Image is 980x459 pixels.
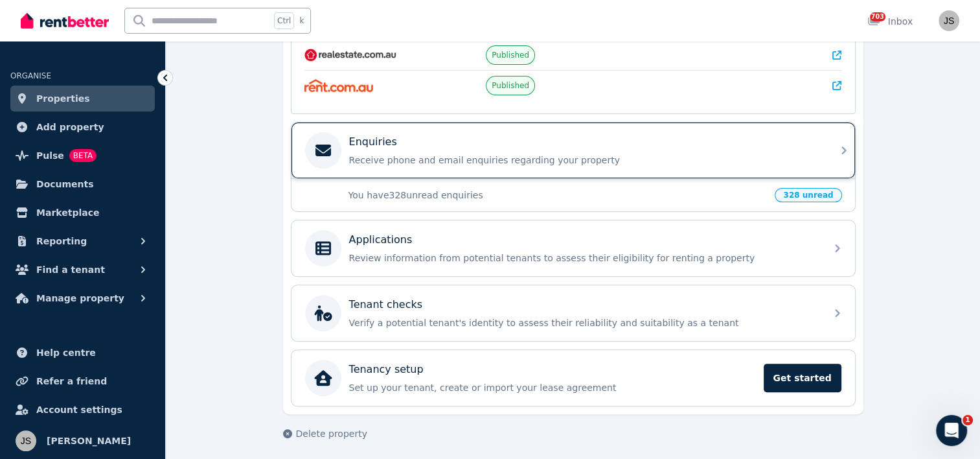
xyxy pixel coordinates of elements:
[291,123,855,178] a: EnquiriesReceive phone and email enquiries regarding your property
[10,114,155,140] a: Add property
[47,433,131,449] span: [PERSON_NAME]
[36,290,124,306] span: Manage property
[936,415,967,446] iframe: Intercom live chat
[939,10,959,31] img: Janette Steele
[867,15,913,28] div: Inbox
[69,149,97,162] span: BETA
[349,297,423,312] p: Tenant checks
[348,189,768,202] p: You have 328 unread enquiries
[10,71,51,80] span: ORGANISE
[36,233,87,249] span: Reporting
[10,340,155,366] a: Help centre
[299,16,304,26] span: k
[349,316,818,329] p: Verify a potential tenant's identity to assess their reliability and suitability as a tenant
[304,79,374,92] img: Rent.com.au
[349,252,818,265] p: Review information from potential tenants to assess their eligibility for renting a property
[349,232,413,248] p: Applications
[870,12,885,21] span: 703
[10,228,155,254] button: Reporting
[349,381,756,394] p: Set up your tenant, create or import your lease agreement
[963,415,973,425] span: 1
[10,285,155,311] button: Manage property
[349,134,397,150] p: Enquiries
[10,368,155,394] a: Refer a friend
[291,220,855,276] a: ApplicationsReview information from potential tenants to assess their eligibility for renting a p...
[10,86,155,112] a: Properties
[36,345,96,360] span: Help centre
[16,430,36,451] img: Janette Steele
[10,200,155,226] a: Marketplace
[36,91,90,106] span: Properties
[492,50,529,60] span: Published
[36,373,107,389] span: Refer a friend
[36,205,99,220] span: Marketplace
[349,362,424,377] p: Tenancy setup
[283,427,367,440] button: Delete property
[291,350,855,406] a: Tenancy setupSet up your tenant, create or import your lease agreementGet started
[10,171,155,197] a: Documents
[304,49,397,62] img: RealEstate.com.au
[764,364,841,392] span: Get started
[291,285,855,341] a: Tenant checksVerify a potential tenant's identity to assess their reliability and suitability as ...
[21,11,109,30] img: RentBetter
[296,427,367,440] span: Delete property
[10,143,155,169] a: PulseBETA
[10,397,155,423] a: Account settings
[775,188,841,202] span: 328 unread
[274,12,294,29] span: Ctrl
[349,154,818,167] p: Receive phone and email enquiries regarding your property
[36,119,104,135] span: Add property
[36,262,105,277] span: Find a tenant
[10,257,155,283] button: Find a tenant
[36,148,64,163] span: Pulse
[36,402,122,418] span: Account settings
[492,80,529,91] span: Published
[36,176,94,192] span: Documents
